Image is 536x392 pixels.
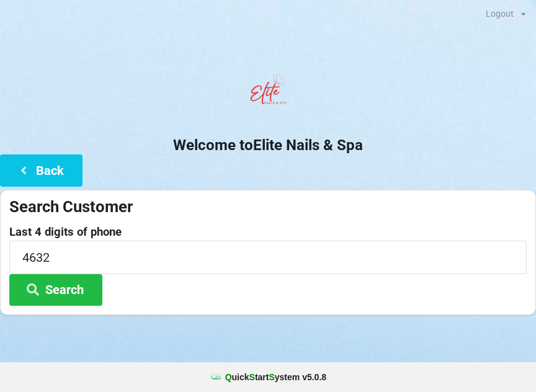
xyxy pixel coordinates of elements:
div: Search Customer [9,197,527,217]
span: Q [225,372,232,382]
div: Logout [486,9,514,18]
img: EliteNailsSpa-Logo1.png [243,68,293,117]
img: favicon.ico [210,371,222,383]
b: uick tart ystem v 5.0.8 [225,371,326,383]
span: S [249,372,255,382]
span: S [269,372,274,382]
label: Last 4 digits of phone [9,226,527,238]
button: Search [9,274,102,306]
input: 0000 [9,241,527,274]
